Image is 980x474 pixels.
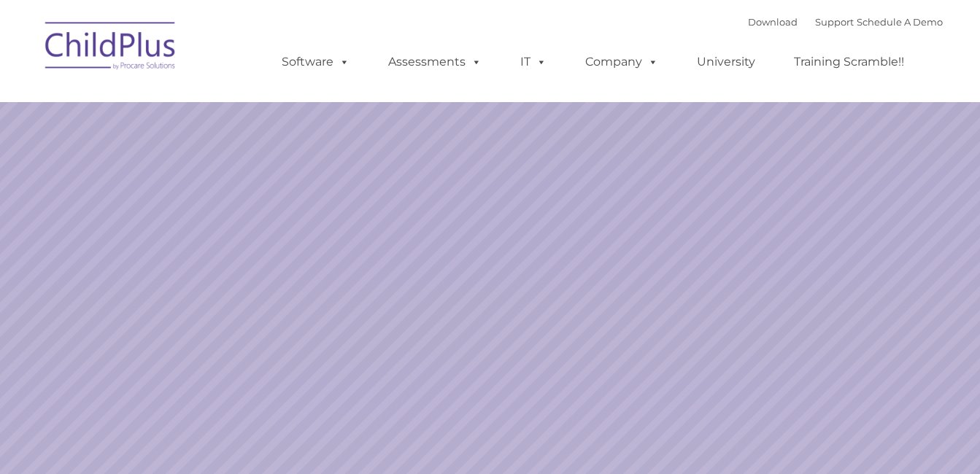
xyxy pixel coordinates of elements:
a: Assessments [374,47,496,77]
a: Training Scramble!! [779,47,919,77]
a: Software [267,47,364,77]
font: | [748,16,943,28]
a: Support [815,16,854,28]
a: Schedule A Demo [857,16,943,28]
a: University [682,47,770,77]
a: Download [748,16,798,28]
a: Company [571,47,673,77]
a: IT [506,47,561,77]
img: ChildPlus by Procare Solutions [38,12,184,85]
